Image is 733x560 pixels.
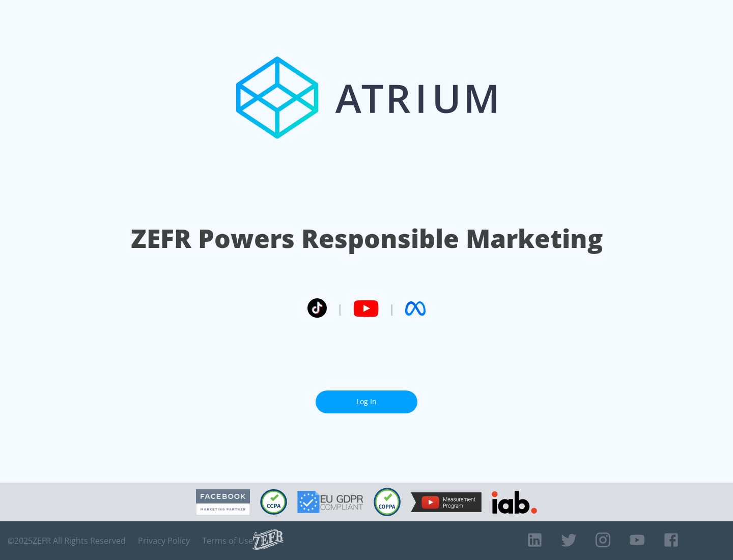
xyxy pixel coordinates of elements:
a: Privacy Policy [138,536,190,546]
span: | [337,301,343,316]
h1: ZEFR Powers Responsible Marketing [131,221,603,256]
span: | [389,301,395,316]
a: Log In [316,390,417,413]
img: CCPA Compliant [260,489,287,515]
span: © 2025 ZEFR All Rights Reserved [8,536,126,546]
img: GDPR Compliant [297,491,363,513]
a: Terms of Use [202,536,253,546]
img: IAB [492,491,537,514]
img: YouTube Measurement Program [411,492,482,512]
img: COPPA Compliant [374,488,401,516]
img: Facebook Marketing Partner [196,489,250,515]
